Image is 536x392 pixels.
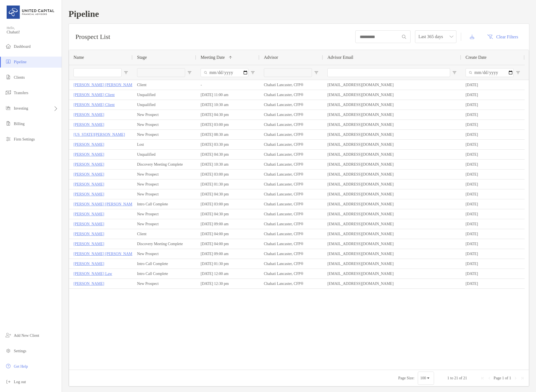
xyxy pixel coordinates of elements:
[73,280,104,287] p: [PERSON_NAME]
[5,363,12,369] img: get-help icon
[461,249,525,259] div: [DATE]
[502,376,504,380] span: 1
[461,259,525,269] div: [DATE]
[69,9,529,19] h1: Pipeline
[73,141,104,148] a: [PERSON_NAME]
[461,90,525,100] div: [DATE]
[466,68,514,77] input: Create Date Filter Input
[73,81,136,88] p: [PERSON_NAME] [PERSON_NAME]
[259,80,323,90] div: Chahati Lancaster, CFP®
[323,100,461,110] div: [EMAIL_ADDRESS][DOMAIN_NAME]
[133,90,196,100] div: Unqualified
[133,269,196,279] div: Intro Call Complete
[327,68,450,77] input: Advisor Email Filter Input
[327,55,353,60] span: Advisor Email
[133,219,196,229] div: New Prospect
[73,151,104,158] p: [PERSON_NAME]
[259,150,323,159] div: Chahati Lancaster, CFP®
[461,179,525,189] div: [DATE]
[5,136,12,142] img: firm-settings icon
[323,160,461,169] div: [EMAIL_ADDRESS][DOMAIN_NAME]
[14,75,25,80] span: Clients
[259,199,323,209] div: Chahati Lancaster, CFP®
[461,140,525,149] div: [DATE]
[133,179,196,189] div: New Prospect
[323,179,461,189] div: [EMAIL_ADDRESS][DOMAIN_NAME]
[14,380,26,384] span: Log out
[133,249,196,259] div: New Prospect
[73,201,136,208] a: [PERSON_NAME] [PERSON_NAME]
[5,74,12,80] img: clients icon
[133,279,196,288] div: New Prospect
[133,199,196,209] div: Intro Call Complete
[73,161,104,168] a: [PERSON_NAME]
[133,229,196,239] div: Client
[461,169,525,179] div: [DATE]
[196,229,259,239] div: [DATE] 04:00 pm
[259,269,323,279] div: Chahati Lancaster, CFP®
[196,259,259,269] div: [DATE] 01:30 pm
[73,111,104,118] a: [PERSON_NAME]
[133,189,196,199] div: New Prospect
[5,120,12,127] img: billing icon
[418,31,453,43] span: Last 365 days
[494,376,501,380] span: Page
[196,80,259,90] div: -
[259,239,323,249] div: Chahati Lancaster, CFP®
[459,376,462,380] span: of
[7,30,58,35] span: Chahati!
[7,2,55,22] img: United Capital Logo
[133,130,196,139] div: New Prospect
[14,91,28,95] span: Transfers
[196,120,259,129] div: [DATE] 03:00 pm
[196,199,259,209] div: [DATE] 03:00 pm
[5,378,12,385] img: logout icon
[14,106,28,110] span: Investing
[5,43,12,49] img: dashboard icon
[196,219,259,229] div: [DATE] 09:00 am
[133,120,196,129] div: New Prospect
[73,221,104,227] a: [PERSON_NAME]
[461,150,525,159] div: [DATE]
[196,169,259,179] div: [DATE] 03:00 pm
[323,249,461,259] div: [EMAIL_ADDRESS][DOMAIN_NAME]
[196,150,259,159] div: [DATE] 04:30 pm
[201,55,225,60] span: Meeting Date
[73,270,112,277] a: [PERSON_NAME] Law
[5,332,12,338] img: add_new_client icon
[264,55,278,60] span: Advisor
[323,229,461,239] div: [EMAIL_ADDRESS][DOMAIN_NAME]
[73,101,115,108] a: [PERSON_NAME] Client
[196,90,259,100] div: [DATE] 11:00 am
[463,376,467,380] span: 21
[133,209,196,219] div: New Prospect
[461,120,525,129] div: [DATE]
[516,70,520,75] button: Open Filter Menu
[398,376,414,380] div: Page Size:
[323,239,461,249] div: [EMAIL_ADDRESS][DOMAIN_NAME]
[133,169,196,179] div: New Prospect
[133,160,196,169] div: Discovery Meeting Complete
[420,376,426,380] div: 100
[461,160,525,169] div: [DATE]
[259,229,323,239] div: Chahati Lancaster, CFP®
[137,55,147,60] span: Stage
[73,211,104,218] p: [PERSON_NAME]
[259,100,323,110] div: Chahati Lancaster, CFP®
[14,60,27,64] span: Pipeline
[259,140,323,149] div: Chahati Lancaster, CFP®
[133,150,196,159] div: Unqualified
[14,349,26,353] span: Settings
[5,58,12,65] img: pipeline icon
[461,80,525,90] div: [DATE]
[196,179,259,189] div: [DATE] 01:30 pm
[259,130,323,139] div: Chahati Lancaster, CFP®
[73,240,104,247] a: [PERSON_NAME]
[323,279,461,288] div: [EMAIL_ADDRESS][DOMAIN_NAME]
[323,269,461,279] div: [EMAIL_ADDRESS][DOMAIN_NAME]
